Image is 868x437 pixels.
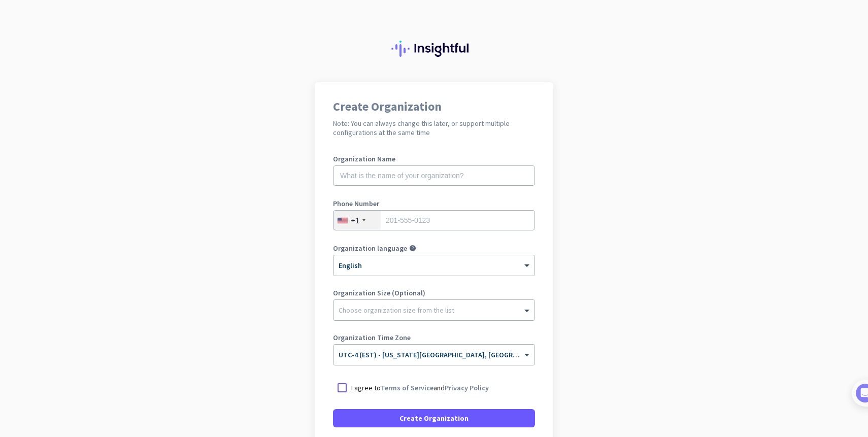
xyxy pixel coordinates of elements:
[351,215,359,225] div: +1
[333,289,535,296] label: Organization Size (Optional)
[333,155,535,162] label: Organization Name
[333,100,535,113] h1: Create Organization
[333,165,535,186] input: What is the name of your organization?
[351,383,489,393] p: I agree to and
[333,334,535,341] label: Organization Time Zone
[333,200,535,207] label: Phone Number
[445,383,489,392] a: Privacy Policy
[399,413,469,423] span: Create Organization
[409,245,416,252] i: help
[381,383,433,392] a: Terms of Service
[333,119,535,137] h2: Note: You can always change this later, or support multiple configurations at the same time
[391,41,477,57] img: Insightful
[333,210,535,230] input: 201-555-0123
[333,409,535,427] button: Create Organization
[333,245,407,252] label: Organization language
